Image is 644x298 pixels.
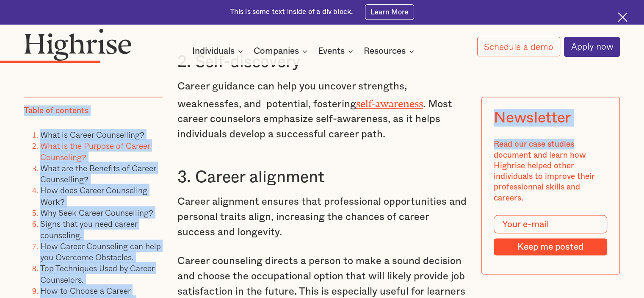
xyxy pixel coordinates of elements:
p: Career guidance can help you uncover strengths, weaknessfes, and potential, fostering . Most care... [177,79,467,142]
div: Individuals [192,46,246,56]
a: Why Seek Career Counselling? [40,206,153,218]
div: Companies [254,46,299,56]
h3: 3. Career alignment [177,167,467,188]
div: Individuals [192,46,235,56]
a: Top Techniques Used by Career Counselors. [40,262,154,285]
a: How does Career Counseling Work? [40,184,147,207]
div: Resources [364,46,417,56]
input: Keep me posted [494,238,608,255]
a: Learn More [365,4,415,19]
div: Events [318,46,345,56]
a: Apply now [564,37,620,57]
a: What is Career Counselling? [40,128,144,140]
a: How Career Counseling can help you Overcome Obstacles. [40,240,161,263]
img: Cross icon [618,12,627,22]
a: What is the Purpose of Career Counseling? [40,139,150,163]
div: This is some text inside of a div block. [230,7,353,17]
div: Resources [364,46,406,56]
img: Highrise logo [24,28,132,61]
div: Read our case studies document and learn how Highrise helped other individuals to improve their p... [494,139,608,203]
input: Your e-mail [494,215,608,234]
div: Events [318,46,356,56]
div: Companies [254,46,310,56]
a: Signs that you need career counseling. [40,217,137,241]
div: Table of contents [24,105,88,116]
a: self-awareness [356,98,423,104]
p: Career alignment ensures that professional opportunities and personal traits align, increasing th... [177,195,467,240]
form: Modal Form [494,215,608,256]
div: Newsletter [494,109,571,127]
a: What are the Benefits of Career Counselling? [40,162,156,185]
a: Schedule a demo [477,37,560,56]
